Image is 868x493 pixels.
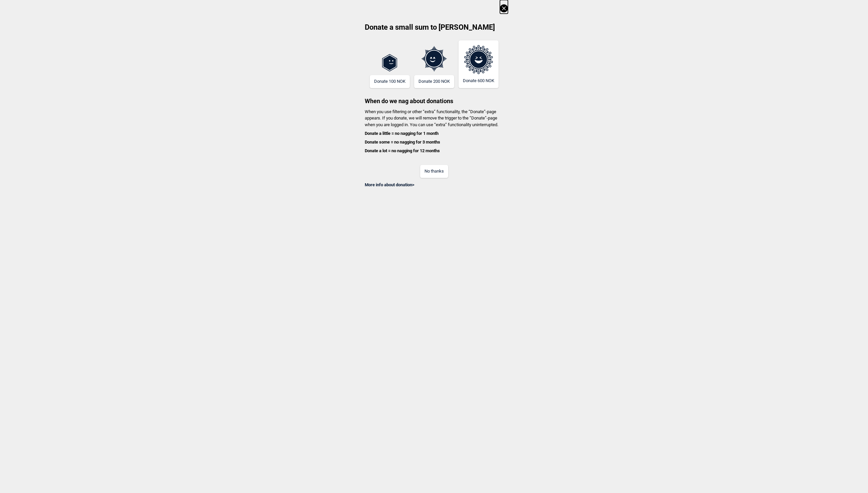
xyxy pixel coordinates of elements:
[365,131,439,136] b: Donate a little = no nagging for 1 month
[365,140,440,145] b: Donate some = no nagging for 3 months
[360,88,508,105] h3: When do we nag about donations
[459,40,499,88] button: Donate 600 NOK
[420,165,448,178] button: No thanks
[360,108,508,154] p: When you use filtering or other “extra” functionality, the “Donate”-page appears. If you donate, ...
[414,75,454,88] button: Donate 200 NOK
[360,22,508,37] h2: Donate a small sum to [PERSON_NAME]
[365,182,414,187] a: More info about donation>
[365,148,440,153] b: Donate a lot = no nagging for 12 months
[370,75,410,88] button: Donate 100 NOK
